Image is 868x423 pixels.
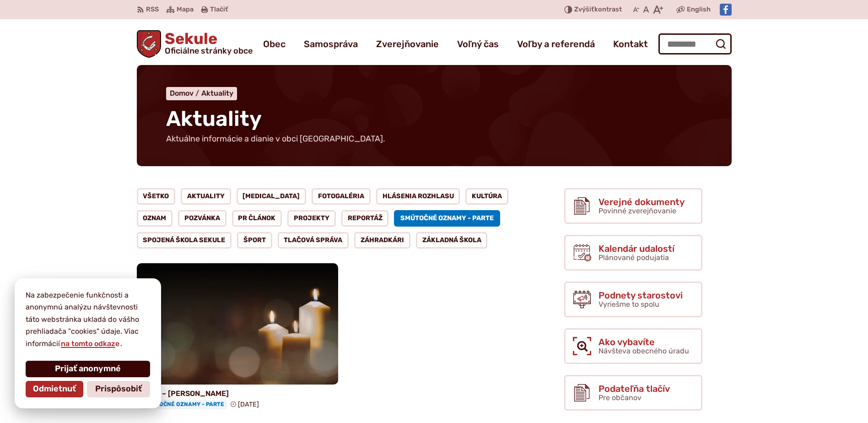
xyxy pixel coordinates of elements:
[210,6,228,14] span: Tlačiť
[170,89,201,98] a: Domov
[166,106,262,131] span: Aktuality
[598,347,689,355] span: Návšteva obecného úradu
[598,253,669,262] span: Plánované podujatia
[598,244,674,254] span: Kalendár udalostí
[564,328,702,364] a: Ako vybavíte Návšteva obecného úradu
[598,384,670,394] span: Podateľňa tlačív
[26,361,150,377] button: Prijať anonymné
[341,210,389,227] a: Reportáž
[178,210,226,227] a: Pozvánka
[33,384,76,394] span: Odmietnuť
[137,210,173,227] a: Oznam
[170,89,194,98] span: Domov
[95,384,142,394] span: Prispôsobiť
[140,400,227,409] span: Smútočné oznamy - parte
[177,4,194,15] span: Mapa
[416,232,488,249] a: Základná škola
[598,206,676,215] span: Povinné zverejňovanie
[26,381,83,397] button: Odmietnuť
[687,4,711,15] span: English
[685,4,712,15] a: English
[166,134,386,144] p: Aktuálne informácie a dianie v obci [GEOGRAPHIC_DATA].
[354,232,410,249] a: Záhradkári
[137,30,162,58] img: Prejsť na domovskú stránku
[564,188,702,224] a: Verejné dokumenty Povinné zverejňovanie
[137,188,176,205] a: Všetko
[574,5,594,13] span: Zvýšiť
[376,188,460,205] a: Hlásenia rozhlasu
[304,31,358,57] a: Samospráva
[720,4,732,16] img: Prejsť na Facebook stránku
[574,6,622,14] span: kontrast
[287,210,336,227] a: Projekty
[564,282,702,317] a: Podnety starostovi Vyriešme to spolu
[564,375,702,411] a: Podateľňa tlačív Pre občanov
[598,300,659,309] span: Vyriešme to spolu
[598,337,689,347] span: Ako vybavíte
[232,210,282,227] a: PR článok
[598,393,642,402] span: Pre občanov
[517,31,595,57] a: Voľby a referendá
[201,89,233,98] a: Aktuality
[457,31,499,57] a: Voľný čas
[394,210,500,227] a: Smútočné oznamy - parte
[465,188,508,205] a: Kultúra
[263,31,286,57] a: Obec
[165,47,253,55] span: Oficiálne stránky obce
[238,401,259,408] span: [DATE]
[237,188,307,205] a: [MEDICAL_DATA]
[26,289,150,350] p: Na zabezpečenie funkčnosti a anonymnú analýzu návštevnosti táto webstránka ukladá do vášho prehli...
[146,4,159,15] span: RSS
[564,235,702,271] a: Kalendár udalostí Plánované podujatia
[376,31,439,57] a: Zverejňovanie
[312,188,371,205] a: Fotogaléria
[87,381,150,397] button: Prispôsobiť
[137,232,232,249] a: Spojená škola Sekule
[161,31,253,55] span: Sekule
[140,389,334,398] h4: Parte – [PERSON_NAME]
[598,197,685,207] span: Verejné dokumenty
[181,188,231,205] a: Aktuality
[237,232,272,249] a: Šport
[60,339,120,348] a: na tomto odkaze
[55,364,121,374] span: Prijať anonymné
[137,30,253,58] a: Logo Sekule, prejsť na domovskú stránku.
[137,263,338,413] a: Parte – [PERSON_NAME] Smútočné oznamy - parte [DATE]
[613,31,648,57] a: Kontakt
[598,290,683,300] span: Podnety starostovi
[278,232,349,249] a: Tlačová správa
